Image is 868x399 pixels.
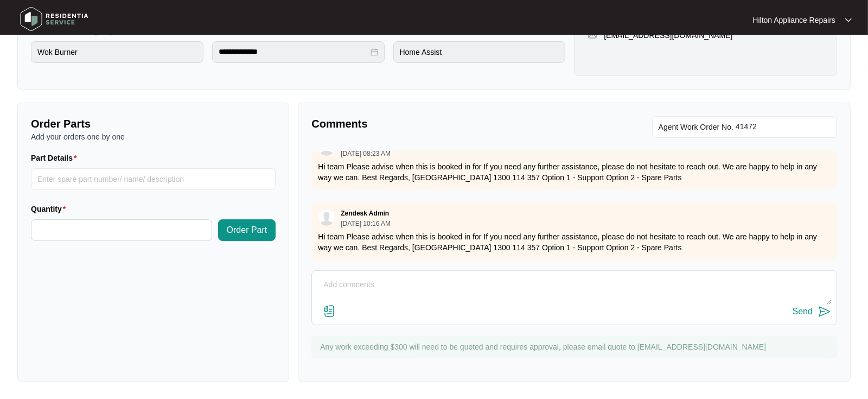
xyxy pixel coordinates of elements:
[31,116,276,131] p: Order Parts
[818,305,831,318] img: send-icon.svg
[845,17,852,23] img: dropdown arrow
[16,3,92,35] img: residentia service logo
[318,210,335,226] img: user.svg
[31,204,70,214] label: Quantity
[311,116,566,131] p: Comments
[318,161,831,183] p: Hi team Please advise when this is booked in for If you need any further assistance, please do no...
[341,150,391,157] p: [DATE] 08:23 AM
[393,41,566,63] input: Purchased From
[31,153,81,163] label: Part Details
[736,121,831,134] input: Add Agent Work Order No.
[218,219,276,241] button: Order Part
[341,220,391,227] p: [DATE] 10:16 AM
[227,224,267,237] span: Order Part
[752,15,835,26] p: Hilton Appliance Repairs
[31,168,276,190] input: Part Details
[320,341,832,352] p: Any work exceeding $300 will need to be quoted and requires approval, please email quote to [EMAI...
[31,220,212,240] input: Quantity
[793,305,831,319] button: Send
[793,307,813,316] div: Send
[323,305,336,318] img: file-attachment-doc.svg
[31,131,276,142] p: Add your orders one by one
[341,209,389,218] p: Zendesk Admin
[31,41,203,63] input: Product Fault or Query
[219,46,368,58] input: Date Purchased
[318,231,831,253] p: Hi team Please advise when this is booked in for If you need any further assistance, please do no...
[659,121,733,134] span: Agent Work Order No.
